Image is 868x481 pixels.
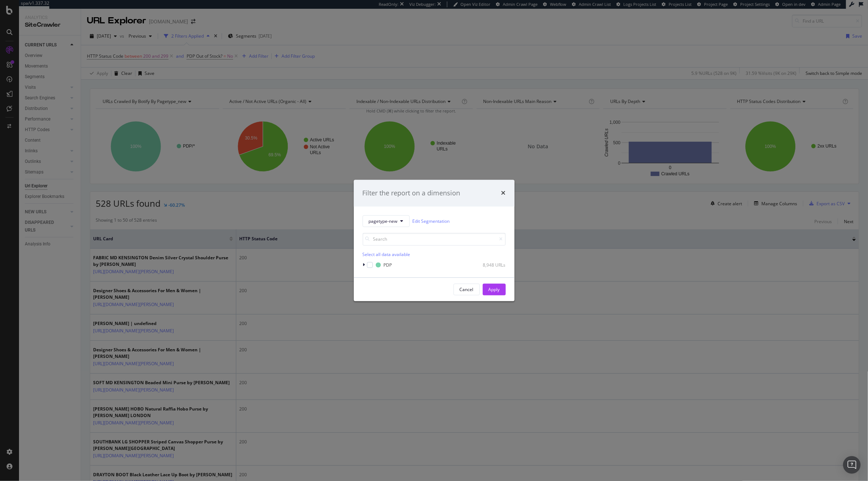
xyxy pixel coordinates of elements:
div: modal [354,180,515,301]
div: Filter the report on a dimension [363,188,460,198]
div: Open Intercom Messenger [843,456,861,474]
div: PDP [384,262,392,268]
div: Apply [489,286,500,293]
button: pagetype-new [363,215,410,227]
button: Cancel [454,284,480,295]
div: 8,948 URLs [470,262,506,268]
div: Select all data available [363,252,506,258]
button: Apply [483,284,506,295]
div: Cancel [460,286,474,293]
span: pagetype-new [369,218,398,224]
input: Search [363,233,506,246]
a: Edit Segmentation [413,217,450,225]
div: times [501,188,506,198]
